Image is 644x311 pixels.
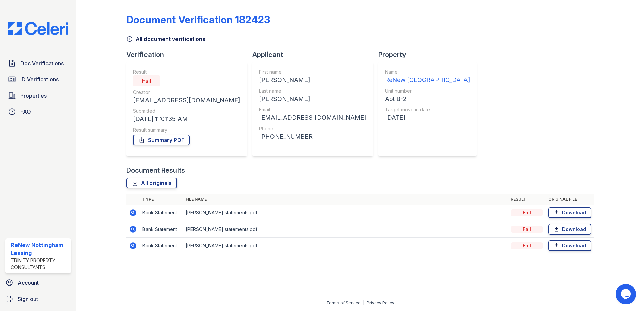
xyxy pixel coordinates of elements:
div: [EMAIL_ADDRESS][DOMAIN_NAME] [259,113,366,123]
a: Properties [5,89,71,102]
span: FAQ [20,108,31,116]
div: Creator [133,89,240,96]
div: Fail [511,209,543,216]
a: ID Verifications [5,73,71,86]
div: Name [385,69,470,75]
div: Property [378,50,482,59]
div: [PERSON_NAME] [259,75,366,85]
a: Terms of Service [326,300,361,305]
th: Type [140,194,183,205]
a: Sign out [3,292,74,306]
div: [DATE] 11:01:35 AM [133,114,240,124]
a: Download [548,224,591,235]
div: Trinity Property Consultants [11,257,68,271]
div: Result summary [133,127,240,133]
th: Result [508,194,546,205]
a: Download [548,207,591,218]
div: Applicant [252,50,378,59]
iframe: chat widget [616,284,637,304]
div: Result [133,69,240,75]
a: Download [548,240,591,251]
div: ReNew [GEOGRAPHIC_DATA] [385,75,470,85]
a: All document verifications [126,35,205,43]
div: Document Results [126,166,185,175]
th: Original file [546,194,594,205]
td: Bank Statement [140,221,183,238]
td: [PERSON_NAME] statements.pdf [183,221,508,238]
div: [PHONE_NUMBER] [259,132,366,141]
div: Fail [511,242,543,249]
img: CE_Logo_Blue-a8612792a0a2168367f1c8372b55b34899dd931a85d93a1a3d3e32e68fde9ad4.png [3,22,74,35]
a: Account [3,276,74,289]
div: Fail [511,226,543,233]
div: Apt B-2 [385,94,470,104]
a: Summary PDF [133,135,190,145]
th: File name [183,194,508,205]
div: Unit number [385,88,470,94]
div: Verification [126,50,252,59]
div: Last name [259,88,366,94]
div: Document Verification 182423 [126,13,270,26]
a: Privacy Policy [367,300,394,305]
div: Phone [259,125,366,132]
td: [PERSON_NAME] statements.pdf [183,205,508,221]
div: [EMAIL_ADDRESS][DOMAIN_NAME] [133,96,240,105]
a: All originals [126,178,177,188]
span: Account [18,279,39,287]
span: Doc Verifications [20,59,64,67]
div: ReNew Nottingham Leasing [11,241,68,257]
a: Name ReNew [GEOGRAPHIC_DATA] [385,69,470,85]
span: Sign out [18,295,38,303]
div: Target move in date [385,106,470,113]
span: ID Verifications [20,75,59,83]
a: FAQ [5,105,71,118]
div: Email [259,106,366,113]
span: Properties [20,92,47,100]
div: Fail [133,75,160,86]
div: First name [259,69,366,75]
div: [DATE] [385,113,470,123]
td: [PERSON_NAME] statements.pdf [183,238,508,254]
div: Submitted [133,108,240,114]
td: Bank Statement [140,238,183,254]
td: Bank Statement [140,205,183,221]
div: [PERSON_NAME] [259,94,366,104]
a: Doc Verifications [5,57,71,70]
div: | [363,300,364,305]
